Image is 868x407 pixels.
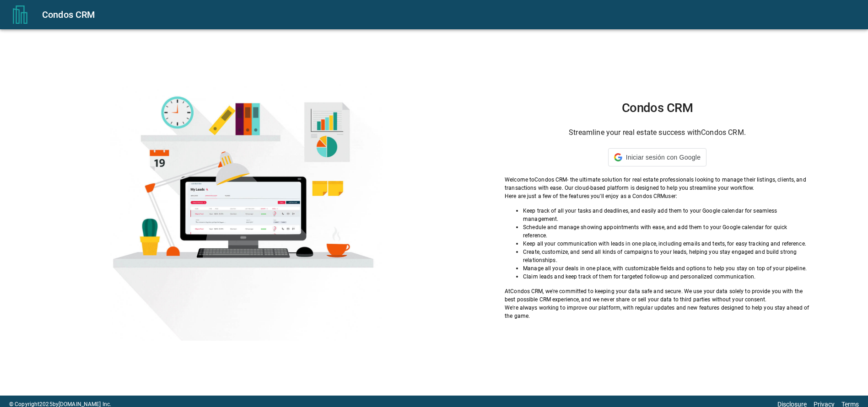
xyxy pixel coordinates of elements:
p: Welcome to Condos CRM - the ultimate solution for real estate professionals looking to manage the... [505,176,810,192]
p: Claim leads and keep track of them for targeted follow-up and personalized communication. [523,273,810,281]
p: Keep track of all your tasks and deadlines, and easily add them to your Google calendar for seaml... [523,207,810,223]
p: We're always working to improve our platform, with regular updates and new features designed to h... [505,304,810,320]
p: Here are just a few of the features you'll enjoy as a Condos CRM user: [505,192,810,200]
p: Keep all your communication with leads in one place, including emails and texts, for easy trackin... [523,240,810,248]
h6: Streamline your real estate success with Condos CRM . [505,126,810,139]
p: Create, customize, and send all kinds of campaigns to your leads, helping you stay engaged and bu... [523,248,810,264]
span: Iniciar sesión con Google [626,154,701,161]
p: At Condos CRM , we're committed to keeping your data safe and secure. We use your data solely to ... [505,287,810,304]
div: Condos CRM [42,7,857,22]
p: Schedule and manage showing appointments with ease, and add them to your Google calendar for quic... [523,223,810,240]
div: Iniciar sesión con Google [608,148,706,166]
h1: Condos CRM [505,101,810,115]
p: Manage all your deals in one place, with customizable fields and options to help you stay on top ... [523,264,810,273]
